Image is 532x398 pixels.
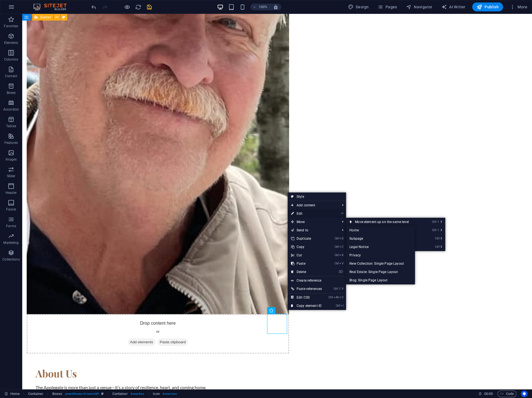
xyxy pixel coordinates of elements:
img: Editor Logo [32,4,74,10]
nav: breadcrumb [28,391,177,397]
a: Legal Notice [346,243,415,251]
a: Real Estate: Single Page Layout [346,268,415,276]
button: 100% [250,4,270,10]
i: C [339,296,343,299]
i: C [339,245,343,249]
a: CtrlXCut [288,251,325,259]
div: Drop content here [4,300,267,340]
a: ⏎Edit [288,209,325,218]
i: ⏎ [341,212,343,215]
i: Save (Ctrl+S) [146,4,153,10]
button: Code [498,391,516,397]
i: Ctrl [432,228,436,232]
i: Ctrl [334,287,338,291]
a: Blog: Single Page Layout [346,276,415,284]
i: ⬇ [440,228,442,232]
a: Click to cancel selection. Double-click to open Pages [4,391,20,397]
p: Accordion [3,107,19,112]
i: Ctrl [335,237,339,240]
i: ⬆ [440,220,442,224]
i: V [342,287,343,291]
span: Add elements [106,324,133,332]
i: I [340,304,343,307]
i: ⬇ [440,245,442,249]
a: Ctrl⇧VPaste references [288,285,325,293]
p: Content [5,74,17,78]
i: Ctrl [435,245,439,249]
i: Ctrl [435,237,439,240]
a: Subpage [346,234,415,243]
span: More [510,4,527,10]
i: V [339,262,343,265]
h6: 100% [259,4,268,10]
a: CtrlVPaste [288,259,325,268]
a: Privacy [346,251,415,259]
a: Style [288,192,346,201]
span: . boxes-icon [162,391,177,397]
a: Home [346,226,415,234]
span: Paste clipboard [135,324,166,332]
span: Banner [40,16,51,19]
button: Design [346,2,371,11]
span: 00 00 [484,391,493,397]
p: Favorites [4,24,18,28]
div: Design (Ctrl+Alt+Y) [346,2,371,11]
p: Slider [7,174,16,178]
span: Click to select. Double-click to edit [112,391,128,397]
i: Ctrl [335,262,339,265]
p: Footer [6,207,16,212]
button: save [146,4,153,10]
span: Code [500,391,514,397]
button: Navigator [404,2,435,11]
a: ⌦Delete [288,268,325,276]
button: Usercentrics [521,391,528,397]
span: Click to select. Double-click to edit [153,391,160,397]
button: More [508,2,529,11]
i: Ctrl [335,245,339,249]
span: Click to select. Double-click to edit [52,391,62,397]
p: Elements [4,41,18,45]
h6: Session time [478,391,493,397]
i: D [339,237,343,240]
i: Alt [334,296,339,299]
button: reload [135,4,141,10]
p: Marketing [3,241,19,245]
p: Features [4,141,18,145]
a: Create reference [288,276,346,285]
i: Reload page [135,4,141,10]
span: Navigator [406,4,432,10]
i: Ctrl [335,253,339,257]
i: Ctrl [336,304,340,307]
p: Header [6,191,17,195]
i: ⇧ [437,220,439,224]
p: Boxes [7,91,16,95]
a: Send to [288,226,338,234]
span: : [488,392,489,396]
span: Publish [477,4,499,10]
span: AI Writer [441,4,466,10]
i: ⬆ [440,237,442,240]
i: Ctrl [329,296,333,299]
button: Publish [472,2,503,11]
span: Add content [288,201,338,209]
p: Forms [6,224,16,228]
button: Pages [375,2,399,11]
a: Ctrl⇧⬆Move element up on the same level [346,218,424,226]
span: Click to select. Double-click to edit [28,391,44,397]
span: . preset-boxes-v3-icons-left [64,391,99,397]
i: Undo: Change icon (Ctrl+Z) [91,4,97,10]
i: This element is a customizable preset [101,392,104,395]
i: ⇧ [437,228,439,232]
button: AI Writer [439,2,468,11]
button: Click here to leave preview mode and continue editing [124,4,130,10]
i: ⌦ [339,270,343,274]
span: Move [288,218,338,226]
i: X [339,253,343,257]
p: Columns [4,57,18,62]
p: Tables [6,124,16,128]
a: CtrlDDuplicate [288,234,325,243]
button: undo [90,4,97,10]
p: Images [6,157,17,162]
i: On resize automatically adjust zoom level to fit chosen device. [273,4,278,9]
i: ⇧ [339,287,341,291]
